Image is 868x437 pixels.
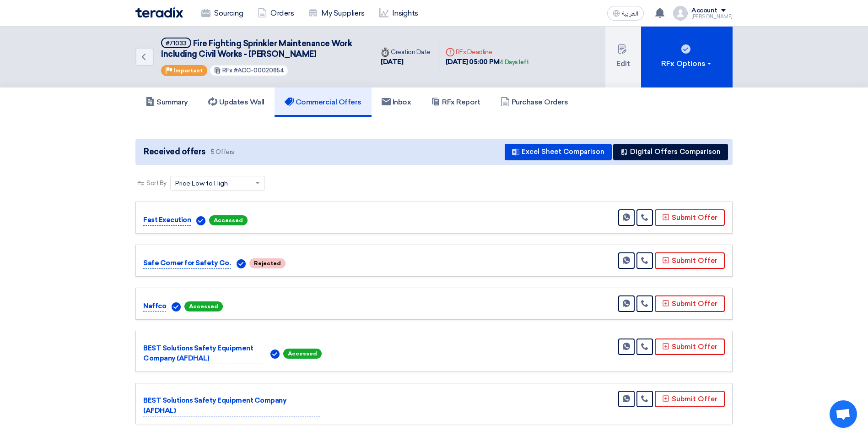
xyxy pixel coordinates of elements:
[691,7,717,15] div: Account
[143,301,166,312] p: Naffco
[249,258,286,268] span: Rejected
[446,47,529,57] div: RFx Deadline
[211,147,234,156] span: 5 Offers
[372,87,421,117] a: Inbox
[146,178,167,188] span: Sort By
[381,57,431,67] div: [DATE]
[283,349,322,359] span: Accessed
[655,391,725,407] button: Submit Offer
[691,14,733,19] div: [PERSON_NAME]
[173,67,203,74] span: Important
[135,7,183,18] img: Teradix logo
[421,87,490,117] a: RFx Report
[184,301,223,311] span: Accessed
[301,3,372,23] a: My Suppliers
[431,98,480,107] h5: RFx Report
[144,146,205,158] span: Received offers
[622,11,638,17] span: العربية
[607,6,644,21] button: العربية
[661,58,713,69] div: RFx Options
[166,40,187,46] div: #71033
[655,209,725,226] button: Submit Offer
[208,98,264,107] h5: Updates Wall
[500,58,529,67] div: 4 Days left
[381,47,431,57] div: Creation Date
[143,215,191,226] p: Fast Execution
[143,343,265,364] p: BEST Solutions Safety Equipment Company (AFDHAL)
[382,98,411,107] h5: Inbox
[175,179,228,188] span: Price Low to High
[830,400,857,428] a: Open chat
[655,339,725,355] button: Submit Offer
[655,252,725,269] button: Submit Offer
[237,259,246,268] img: Verified Account
[143,395,320,416] p: BEST Solutions Safety Equipment Company (AFDHAL)
[196,216,205,225] img: Verified Account
[250,3,301,23] a: Orders
[613,144,728,160] button: Digital Offers Comparison
[505,144,612,160] button: Excel Sheet Comparison
[446,57,529,67] div: [DATE] 05:00 PM
[198,87,275,117] a: Updates Wall
[501,98,568,107] h5: Purchase Orders
[135,87,198,117] a: Summary
[222,67,232,74] span: RFx
[172,302,181,311] img: Verified Account
[209,215,248,225] span: Accessed
[234,67,284,74] span: #ACC-00020854
[146,98,188,107] h5: Summary
[194,3,250,23] a: Sourcing
[372,3,426,23] a: Insights
[285,98,361,107] h5: Commercial Offers
[275,87,372,117] a: Commercial Offers
[143,258,231,269] p: Safe Corner for Safety Co.
[655,295,725,312] button: Submit Offer
[491,87,578,117] a: Purchase Orders
[270,350,280,359] img: Verified Account
[673,6,688,21] img: profile_test.png
[161,38,362,60] h5: Fire Fighting Sprinkler Maintenance Work Including Civil Works - Aziz Mall Jeddah
[605,27,641,87] button: Edit
[641,27,733,87] button: RFx Options
[161,38,352,59] span: Fire Fighting Sprinkler Maintenance Work Including Civil Works - [PERSON_NAME]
